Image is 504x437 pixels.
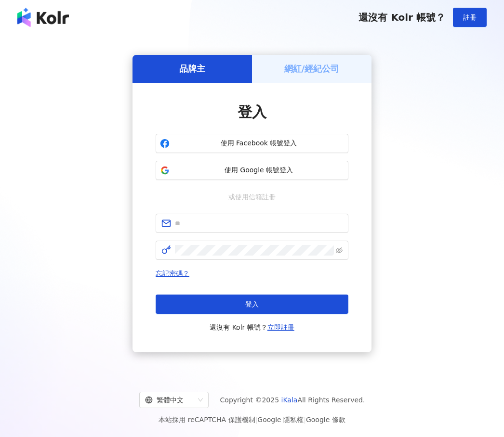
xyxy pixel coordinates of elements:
span: 註冊 [463,13,477,21]
span: 或使用信箱註冊 [222,192,282,202]
a: 立即註冊 [267,323,294,331]
a: Google 條款 [306,416,345,424]
a: iKala [281,396,298,404]
span: 使用 Google 帳號登入 [173,166,344,175]
button: 使用 Google 帳號登入 [156,161,348,180]
h5: 品牌主 [179,63,205,75]
span: | [304,416,306,424]
span: Copyright © 2025 All Rights Reserved. [220,394,365,406]
span: eye-invisible [336,247,343,254]
h5: 網紅/經紀公司 [284,63,340,75]
button: 註冊 [453,8,487,27]
button: 使用 Facebook 帳號登入 [156,134,348,153]
a: 忘記密碼？ [156,270,189,277]
div: 繁體中文 [145,392,194,408]
span: | [255,416,258,424]
img: logo [17,8,69,27]
span: 還沒有 Kolr 帳號？ [358,12,445,23]
span: 登入 [238,103,266,120]
button: 登入 [156,295,348,314]
span: 使用 Facebook 帳號登入 [173,139,344,148]
span: 本站採用 reCAPTCHA 保護機制 [159,414,345,425]
span: 登入 [245,300,259,308]
a: Google 隱私權 [257,416,304,424]
span: 還沒有 Kolr 帳號？ [210,321,294,333]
